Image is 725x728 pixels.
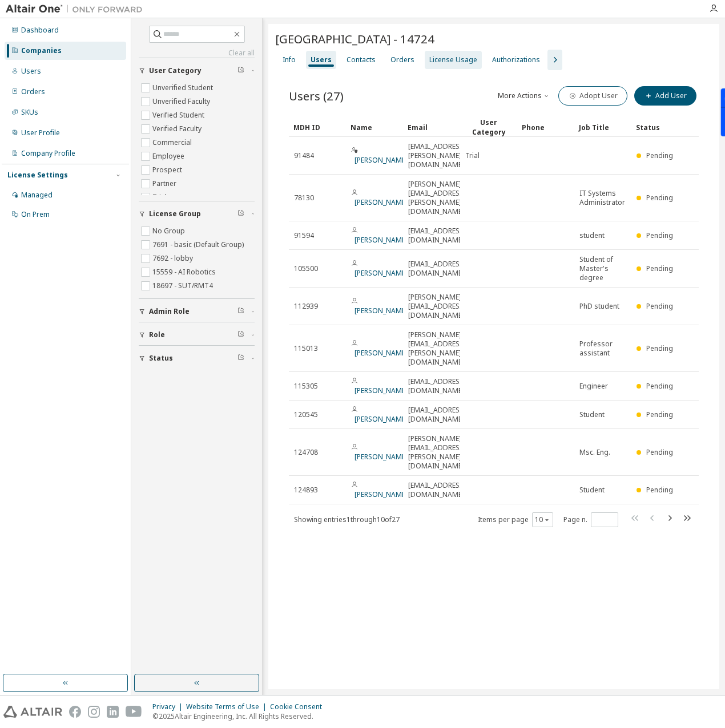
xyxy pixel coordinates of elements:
[3,706,62,718] img: altair_logo.svg
[408,481,466,499] span: [EMAIL_ADDRESS][DOMAIN_NAME]
[237,209,244,219] span: Clear filter
[186,702,270,711] div: Website Terms of Use
[478,512,553,527] span: Items per page
[355,452,408,462] a: [PERSON_NAME]
[408,142,466,169] span: [EMAIL_ADDRESS][PERSON_NAME][DOMAIN_NAME]
[275,31,434,47] span: [GEOGRAPHIC_DATA] - 14724
[408,406,466,424] span: [EMAIL_ADDRESS][DOMAIN_NAME]
[149,307,190,316] span: Admin Role
[408,118,456,136] div: Email
[152,177,179,191] label: Partner
[646,343,673,353] span: Pending
[152,238,246,252] label: 7691 - basic (Default Group)
[558,86,627,106] button: Adopt User
[237,307,244,316] span: Clear filter
[152,279,215,293] label: 18697 - SUT/RMT4
[21,87,45,96] div: Orders
[408,330,466,367] span: [PERSON_NAME][EMAIL_ADDRESS][PERSON_NAME][DOMAIN_NAME]
[69,706,81,718] img: facebook.svg
[636,118,684,136] div: Status
[139,346,255,371] button: Status
[535,515,550,524] button: 10
[294,231,314,240] span: 91594
[579,410,605,419] span: Student
[646,193,673,203] span: Pending
[646,230,673,240] span: Pending
[294,486,318,495] span: 124893
[355,414,408,424] a: [PERSON_NAME]
[465,151,480,160] span: Trial
[646,410,673,419] span: Pending
[7,171,68,180] div: License Settings
[152,122,204,136] label: Verified Faculty
[139,201,255,227] button: License Group
[497,86,551,106] button: More Actions
[294,151,314,160] span: 91484
[152,702,186,711] div: Privacy
[429,55,477,64] div: License Usage
[237,66,244,75] span: Clear filter
[152,95,212,108] label: Unverified Faculty
[646,447,673,457] span: Pending
[88,706,100,718] img: instagram.svg
[347,55,376,64] div: Contacts
[351,118,398,136] div: Name
[152,224,187,238] label: No Group
[149,354,173,363] span: Status
[152,191,169,204] label: Trial
[294,515,400,524] span: Showing entries 1 through 10 of 27
[408,227,466,245] span: [EMAIL_ADDRESS][DOMAIN_NAME]
[294,302,318,311] span: 112939
[152,136,194,149] label: Commercial
[408,434,466,471] span: [PERSON_NAME][EMAIL_ADDRESS][PERSON_NAME][DOMAIN_NAME]
[21,191,53,200] div: Managed
[579,382,608,391] span: Engineer
[646,485,673,495] span: Pending
[492,55,540,64] div: Authorizations
[579,486,605,495] span: Student
[21,108,38,117] div: SKUs
[6,3,148,15] img: Altair One
[522,118,570,136] div: Phone
[21,149,75,158] div: Company Profile
[355,197,408,207] a: [PERSON_NAME]
[579,339,626,358] span: Professor assistant
[237,330,244,339] span: Clear filter
[107,706,119,718] img: linkedin.svg
[294,410,318,419] span: 120545
[408,293,466,320] span: [PERSON_NAME][EMAIL_ADDRESS][DOMAIN_NAME]
[294,264,318,273] span: 105500
[294,193,314,203] span: 78130
[311,55,332,64] div: Users
[646,151,673,160] span: Pending
[355,348,408,358] a: [PERSON_NAME]
[646,264,673,273] span: Pending
[149,209,201,219] span: License Group
[294,382,318,391] span: 115305
[149,66,202,75] span: User Category
[465,118,513,137] div: User Category
[293,118,341,136] div: MDH ID
[355,155,408,165] a: [PERSON_NAME]
[579,448,610,457] span: Msc. Eng.
[355,386,408,395] a: [PERSON_NAME]
[139,48,255,58] a: Clear all
[579,255,626,282] span: Student of Master's degree
[152,163,184,177] label: Prospect
[646,301,673,311] span: Pending
[283,55,296,64] div: Info
[579,189,626,207] span: IT Systems Administrator
[355,268,408,278] a: [PERSON_NAME]
[152,149,187,163] label: Employee
[355,306,408,316] a: [PERSON_NAME]
[152,252,195,265] label: 7692 - lobby
[152,81,215,95] label: Unverified Student
[21,46,62,55] div: Companies
[355,490,408,499] a: [PERSON_NAME]
[152,711,329,721] p: © 2025 Altair Engineering, Inc. All Rights Reserved.
[152,265,218,279] label: 15559 - AI Robotics
[634,86,696,106] button: Add User
[21,67,41,76] div: Users
[579,231,605,240] span: student
[408,377,466,395] span: [EMAIL_ADDRESS][DOMAIN_NAME]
